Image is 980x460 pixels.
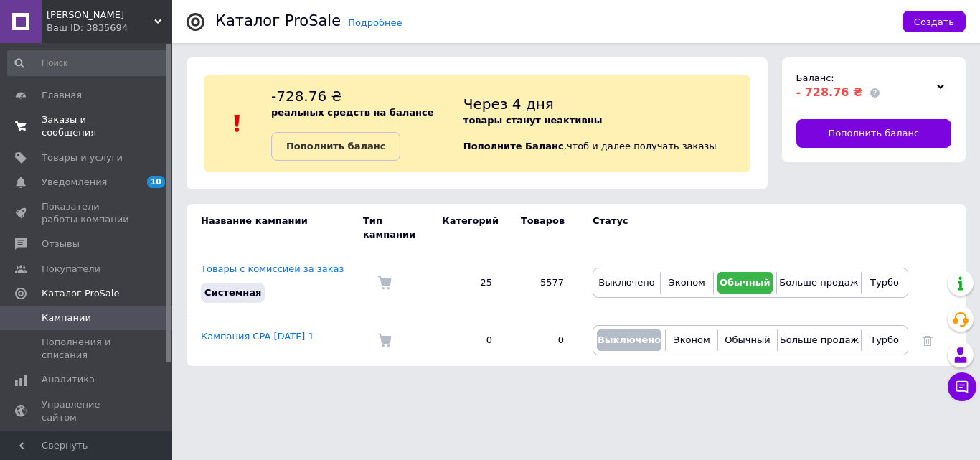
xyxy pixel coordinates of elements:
[47,9,154,22] span: Hoprov
[42,89,82,102] span: Главная
[42,238,80,250] span: Отзывы
[597,272,656,294] button: Выключено
[271,132,400,161] a: Пополнить баланс
[42,336,133,362] span: Пополнения и списания
[42,398,133,424] span: Управление сайтом
[201,263,344,274] a: Товары с комиссией за заказ
[796,85,863,99] span: - 728.76 ₴
[781,272,857,294] button: Больше продаж
[796,119,952,148] a: Пополнить баланс
[725,334,770,345] span: Обычный
[870,277,899,288] span: Турбо
[463,115,603,126] b: товары станут неактивны
[865,272,904,294] button: Турбо
[377,333,392,347] img: Комиссия за заказ
[47,22,172,34] div: Ваш ID: 3835694
[507,252,578,314] td: 5577
[674,334,710,345] span: Эконом
[227,113,248,134] img: :exclamation:
[428,252,507,314] td: 25
[722,329,773,351] button: Обычный
[363,204,428,251] td: Тип кампании
[669,329,714,351] button: Эконом
[215,14,341,29] div: Каталог ProSale
[42,373,95,386] span: Аналитика
[717,272,773,294] button: Обычный
[923,334,933,345] a: Удалить
[42,287,119,300] span: Каталог ProSale
[348,17,402,28] a: Подробнее
[271,107,434,118] b: реальных средств на балансе
[507,314,578,367] td: 0
[669,277,705,288] span: Эконом
[664,272,710,294] button: Эконом
[42,113,133,139] span: Заказы и сообщения
[201,331,314,342] a: Кампания CPA [DATE] 1
[428,204,507,251] td: Категорий
[865,329,904,351] button: Турбо
[828,127,919,140] span: Пополнить баланс
[187,204,363,251] td: Название кампании
[147,176,165,188] span: 10
[720,277,771,288] span: Обычный
[598,277,654,288] span: Выключено
[780,334,859,345] span: Больше продаж
[903,11,966,32] button: Создать
[796,72,834,83] span: Баланс:
[42,200,133,226] span: Показатели работы компании
[7,50,169,76] input: Поиск
[781,329,857,351] button: Больше продаж
[948,372,976,401] button: Чат с покупателем
[507,204,578,251] td: Товаров
[598,334,661,345] span: Выключено
[597,329,661,351] button: Выключено
[42,176,107,189] span: Уведомления
[42,151,123,164] span: Товары и услуги
[204,287,261,298] span: Системная
[377,276,392,290] img: Комиссия за заказ
[463,86,750,161] div: , чтоб и далее получать заказы
[779,277,858,288] span: Больше продаж
[42,263,100,276] span: Покупатели
[271,88,342,105] span: -728.76 ₴
[914,17,954,27] span: Создать
[463,141,564,151] b: Пополните Баланс
[428,314,507,367] td: 0
[870,334,899,345] span: Турбо
[286,141,385,151] b: Пополнить баланс
[42,311,91,324] span: Кампании
[578,204,908,251] td: Статус
[463,95,554,113] span: Через 4 дня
